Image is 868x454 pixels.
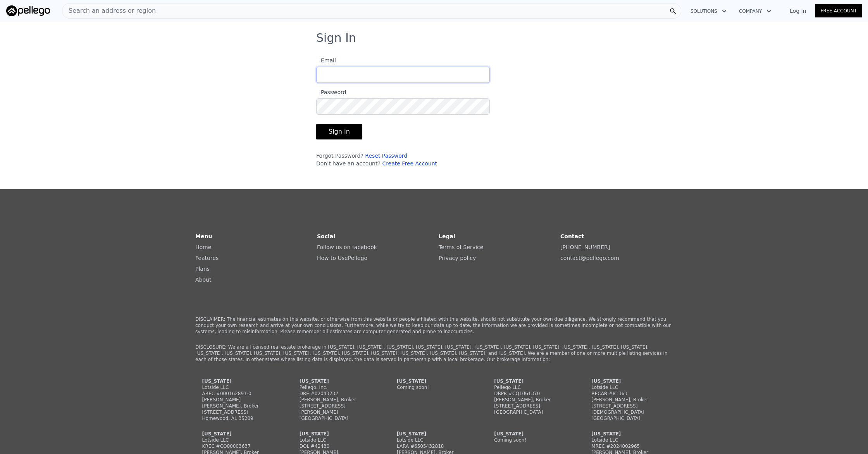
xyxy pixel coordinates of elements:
div: Lotside LLC [591,384,666,390]
div: [PERSON_NAME], Broker [300,397,374,403]
div: Lotside LLC [202,384,277,390]
div: [US_STATE] [397,378,471,384]
a: Create Free Account [382,160,437,167]
input: Password [316,98,490,115]
button: Solutions [684,4,733,18]
div: [STREET_ADDRESS] [202,409,277,415]
div: [US_STATE] [494,431,568,437]
div: DRE #02043232 [300,390,374,397]
a: [PHONE_NUMBER] [560,244,610,250]
div: [US_STATE] [300,378,374,384]
div: [US_STATE] [591,431,666,437]
div: [STREET_ADDRESS][PERSON_NAME] [300,403,374,415]
a: Features [195,255,219,261]
a: How to UsePellego [317,255,367,261]
a: Home [195,244,211,250]
a: contact@pellego.com [560,255,619,261]
a: Privacy policy [439,255,476,261]
strong: Menu [195,233,212,239]
div: MREC #2024002965 [591,443,666,449]
p: DISCLAIMER: The financial estimates on this website, or otherwise from this website or people aff... [195,316,673,335]
span: Email [316,57,336,64]
span: Search an address or region [62,6,156,15]
div: Lotside LLC [591,437,666,443]
div: [GEOGRAPHIC_DATA] [591,415,666,421]
div: Homewood, AL 35209 [202,415,277,421]
div: DOL #42430 [300,443,374,449]
div: [PERSON_NAME], Broker [591,397,666,403]
span: Password [316,89,346,95]
button: Sign In [316,124,362,139]
div: AREC #000162891-0 [202,390,277,397]
div: [US_STATE] [591,378,666,384]
div: Lotside LLC [202,437,277,443]
strong: Social [317,233,335,239]
div: Pellego, Inc. [300,384,374,390]
h3: Sign In [316,31,552,45]
div: [STREET_ADDRESS] [494,403,568,409]
div: Coming soon! [494,437,568,443]
div: LARA #6505432818 [397,443,471,449]
div: [PERSON_NAME] [PERSON_NAME], Broker [202,397,277,409]
div: KREC #CO00003637 [202,443,277,449]
a: Terms of Service [439,244,483,250]
div: [US_STATE] [202,378,277,384]
div: Pellego LLC [494,384,568,390]
strong: Legal [439,233,455,239]
div: [US_STATE] [494,378,568,384]
a: Log In [780,7,815,15]
img: Pellego [6,5,50,16]
div: [STREET_ADDRESS][DEMOGRAPHIC_DATA] [591,403,666,415]
a: Plans [195,266,210,272]
div: Forgot Password? Don't have an account? [316,152,490,167]
div: Coming soon! [397,384,471,390]
input: Email [316,67,490,83]
div: [GEOGRAPHIC_DATA] [494,409,568,415]
div: RECAB #81363 [591,390,666,397]
div: Lotside LLC [397,437,471,443]
a: Follow us on facebook [317,244,377,250]
div: Lotside LLC [300,437,374,443]
a: Reset Password [365,153,407,159]
p: DISCLOSURE: We are a licensed real estate brokerage in [US_STATE], [US_STATE], [US_STATE], [US_ST... [195,344,673,363]
div: [US_STATE] [300,431,374,437]
a: Free Account [815,4,862,17]
div: [US_STATE] [202,431,277,437]
div: [GEOGRAPHIC_DATA] [300,415,374,421]
button: Company [733,4,777,18]
strong: Contact [560,233,584,239]
div: DBPR #CQ1061370 [494,390,568,397]
a: About [195,277,211,283]
div: [PERSON_NAME], Broker [494,397,568,403]
div: [US_STATE] [397,431,471,437]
